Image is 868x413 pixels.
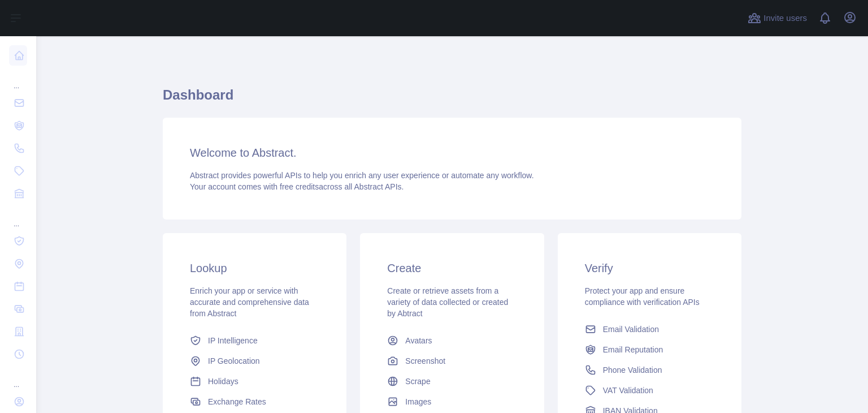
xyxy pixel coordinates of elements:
div: ... [9,367,27,389]
h3: Create [387,260,517,276]
span: Email Reputation [603,344,663,355]
span: Protect your app and ensure compliance with verification APIs [585,286,700,307]
a: Avatars [383,330,521,351]
span: Avatars [405,335,432,346]
span: Abstract provides powerful APIs to help you enrich any user experience or automate any workflow. [190,171,534,180]
a: Exchange Rates [185,392,324,412]
a: Scrape [383,371,521,392]
a: Holidays [185,371,324,392]
span: IP Geolocation [208,355,260,367]
span: Invite users [763,12,807,25]
span: VAT Validation [603,385,653,396]
span: Email Validation [603,324,659,335]
span: IP Intelligence [208,335,258,346]
a: IP Geolocation [185,351,324,371]
span: free credits [280,182,319,191]
span: Your account comes with across all Abstract APIs. [190,182,403,191]
div: ... [9,68,27,91]
a: VAT Validation [580,380,719,401]
h3: Welcome to Abstract. [190,145,714,161]
a: Email Reputation [580,339,719,360]
span: Create or retrieve assets from a variety of data collected or created by Abtract [387,286,508,318]
span: Images [405,396,431,407]
a: Email Validation [580,319,719,339]
span: Scrape [405,376,430,387]
h1: Dashboard [163,86,741,113]
span: Enrich your app or service with accurate and comprehensive data from Abstract [190,286,309,318]
span: Screenshot [405,355,445,367]
a: IP Intelligence [185,330,324,351]
span: Holidays [208,376,238,387]
a: Images [383,392,521,412]
span: Exchange Rates [208,396,266,407]
a: Phone Validation [580,360,719,380]
a: Screenshot [383,351,521,371]
button: Invite users [745,9,809,27]
h3: Lookup [190,260,319,276]
span: Phone Validation [603,364,662,376]
div: ... [9,206,27,229]
h3: Verify [585,260,714,276]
